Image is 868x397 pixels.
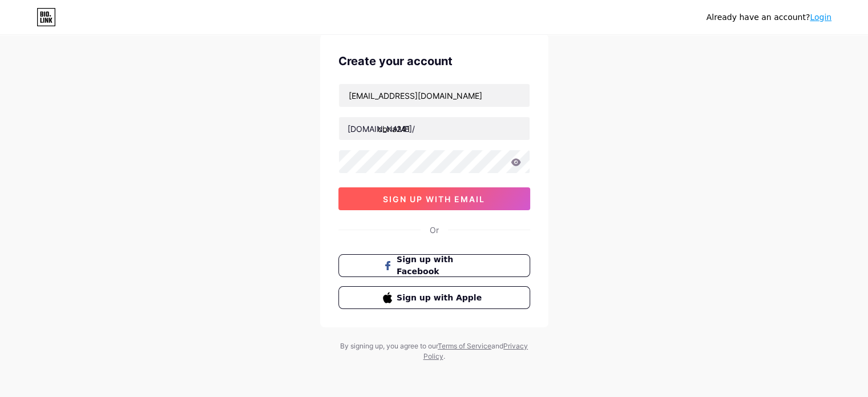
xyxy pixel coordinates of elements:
[438,342,491,350] a: Terms of Service
[339,84,530,107] input: Email
[338,187,530,210] button: sign up with email
[383,194,485,204] span: sign up with email
[706,11,831,23] div: Already have an account?
[337,341,531,362] div: By signing up, you agree to our and .
[810,13,831,22] a: Login
[338,286,530,309] button: Sign up with Apple
[397,254,485,278] span: Sign up with Facebook
[430,224,439,236] div: Or
[338,254,530,277] button: Sign up with Facebook
[397,292,485,304] span: Sign up with Apple
[339,117,530,140] input: username
[338,53,530,70] div: Create your account
[348,123,415,135] div: [DOMAIN_NAME]/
